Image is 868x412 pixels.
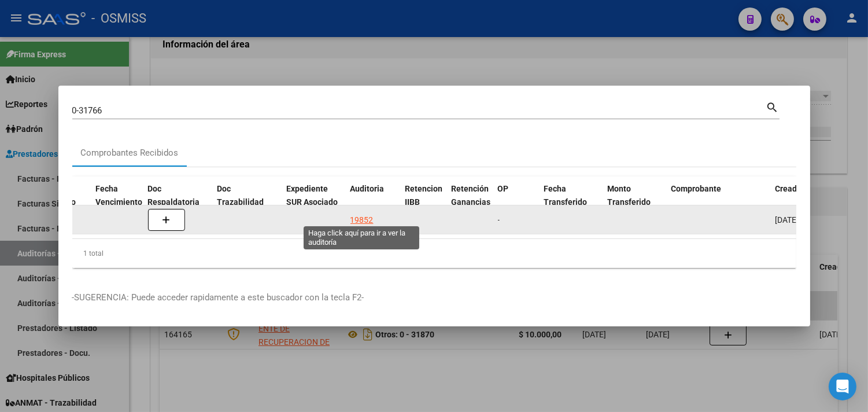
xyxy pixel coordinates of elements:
[770,176,822,227] datatable-header-cell: Creado
[217,184,264,207] span: Doc Trazabilidad
[147,184,200,207] span: Doc Respaldatoria
[286,184,338,207] span: Expediente SUR Asociado
[775,215,799,225] span: [DATE]
[544,184,587,207] span: Fecha Transferido
[603,176,666,227] datatable-header-cell: Monto Transferido
[350,214,374,227] div: 19852
[95,184,142,207] span: Fecha Vencimiento
[81,146,179,160] div: Comprobantes Recibidos
[766,100,780,113] mat-icon: search
[607,184,651,207] span: Monto Transferido
[212,176,282,227] datatable-header-cell: Doc Trazabilidad
[539,176,603,227] datatable-header-cell: Fecha Transferido
[829,373,856,400] div: Open Intercom Messenger
[72,291,796,304] p: -SUGERENCIA: Puede acceder rapidamente a este buscador con la tecla F2-
[400,176,446,227] datatable-header-cell: Retencion IIBB
[493,176,539,227] datatable-header-cell: OP
[91,176,143,227] datatable-header-cell: Fecha Vencimiento
[666,176,770,227] datatable-header-cell: Comprobante
[282,176,345,227] datatable-header-cell: Expediente SUR Asociado
[497,184,508,193] span: OP
[72,239,796,268] div: 1 total
[345,176,400,227] datatable-header-cell: Auditoria
[143,176,212,227] datatable-header-cell: Doc Respaldatoria
[775,184,801,193] span: Creado
[350,184,384,193] span: Auditoria
[498,215,500,225] span: -
[405,184,442,207] span: Retencion IIBB
[451,184,490,207] span: Retención Ganancias
[446,176,493,227] datatable-header-cell: Retención Ganancias
[671,184,721,193] span: Comprobante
